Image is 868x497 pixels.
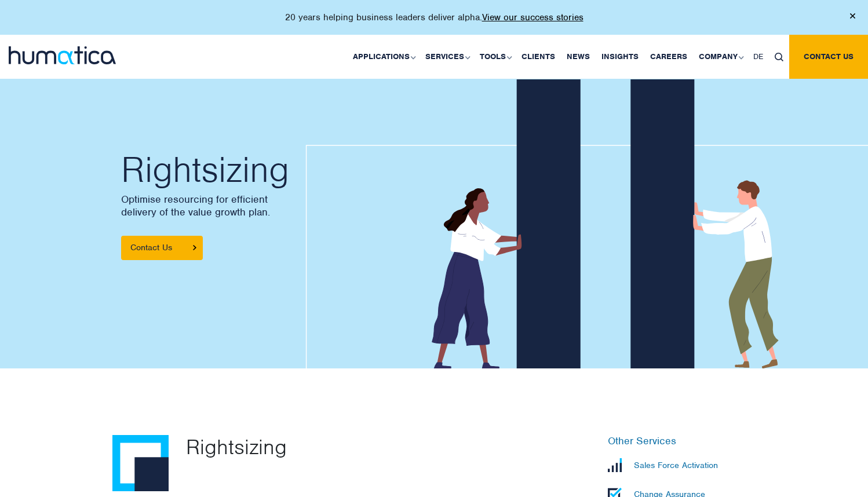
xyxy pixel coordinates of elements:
a: News [561,35,596,79]
img: logo [9,46,116,64]
a: Company [693,35,747,79]
p: 20 years helping business leaders deliver alpha. [285,12,583,23]
a: Services [420,35,474,79]
p: Rightsizing [186,435,535,458]
img: search_icon [775,53,783,61]
a: Tools [474,35,516,79]
a: Careers [644,35,693,79]
a: Insights [596,35,644,79]
a: Applications [347,35,420,79]
a: DE [747,35,769,79]
a: Contact us [789,35,868,79]
img: Sales Force Activation [608,458,622,472]
img: arrowicon [193,245,196,250]
h6: Other Services [608,435,756,448]
p: Sales Force Activation [634,460,718,470]
a: Clients [516,35,561,79]
h2: Rightsizing [121,152,422,187]
p: Optimise resourcing for efficient delivery of the value growth plan. [121,193,422,218]
img: Rightsizing [112,435,169,491]
a: View our success stories [482,12,583,23]
a: Contact Us [121,236,203,260]
span: DE [753,52,763,61]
